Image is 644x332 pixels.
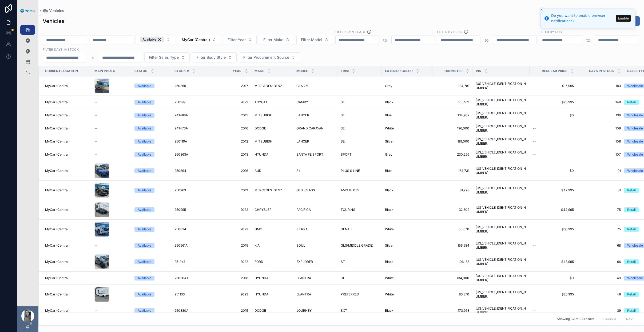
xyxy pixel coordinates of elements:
span: 105,571 [436,100,469,104]
a: -- [533,139,574,144]
a: 134,781 [436,84,469,88]
a: 50,670 [436,227,469,231]
div: scrollable content [17,21,38,84]
a: [US_VEHICLE_IDENTIFICATION_NUMBER] [476,111,526,120]
a: 181,000 [436,139,469,144]
a: GLB-CLASS [296,188,334,192]
a: Black [385,208,429,212]
span: TOURING [341,208,355,212]
a: Black [385,188,429,192]
div: Wholesale [627,168,643,173]
a: 241473A [174,126,208,131]
span: MyCar (Central) [45,152,70,157]
span: 193 [580,84,621,88]
a: [US_VEHICLE_IDENTIFICATION_NUMBER] [476,167,526,175]
span: MyCar (Central) [45,100,70,104]
span: 250199 [174,100,185,104]
a: Vehicles [43,8,64,13]
a: Available [134,243,168,248]
span: 108 [580,139,621,144]
span: 107 [580,152,621,157]
span: -- [533,139,536,144]
span: MyCar (Central) [45,243,70,248]
a: $44,995 [533,208,574,212]
a: [US_VEHICLE_IDENTIFICATION_NUMBER] [476,124,526,133]
span: Grey [385,84,392,88]
a: Blue [385,113,429,117]
a: MyCar (Central) [45,208,88,212]
a: 164,731 [436,169,469,173]
a: Grey [385,152,429,157]
span: MyCar (Central) [45,84,70,88]
a: White [385,227,429,231]
span: PLUS S LINE [341,169,360,173]
a: SPORT [341,152,379,157]
span: AUDI [255,169,262,173]
a: 250894 [174,169,208,173]
div: Wholesale [627,152,643,157]
span: DODGE [255,126,266,131]
span: S4 [296,169,301,173]
label: FILTER BY COST [539,29,564,34]
span: DENALI [341,227,352,231]
span: -- [94,152,98,157]
a: HYUNDAI [255,152,290,157]
span: Filter Year [228,37,246,42]
div: Retail [627,188,636,193]
a: 75 [580,208,621,212]
a: 250995 [174,208,208,212]
div: Wholesale [627,139,643,144]
a: MyCar (Central) [45,169,88,173]
a: [US_VEHICLE_IDENTIFICATION_NUMBER] [476,186,526,195]
a: CLA 250 [296,84,334,88]
span: -- [94,113,98,117]
a: 196,000 [436,126,469,131]
span: MERCEDES-BENZ [255,84,282,88]
span: Silver [385,139,394,144]
span: Grey [385,152,392,157]
span: LANCER [296,139,309,144]
a: 108 [580,126,621,131]
a: 250963 [174,188,208,192]
a: 91 [580,169,621,173]
span: MyCar (Central) [182,37,210,42]
span: LANCER [296,113,309,117]
span: GMC [255,227,262,231]
a: 241488A [174,113,208,117]
button: Select Button [136,34,175,45]
a: 136 [580,113,621,117]
a: 2021 [214,188,248,192]
button: Select Button [223,35,257,45]
a: -- [94,139,128,144]
a: Available [134,100,168,105]
a: 230,256 [436,152,469,157]
div: Available [138,227,151,232]
a: [US_VEHICLE_IDENTIFICATION_NUMBER] [476,82,526,90]
label: Filter By Mileage [335,29,366,34]
span: 2016 [214,169,248,173]
a: 250834 [174,227,208,231]
a: [US_VEHICLE_IDENTIFICATION_NUMBER] [476,150,526,159]
span: $25,995 [533,100,574,104]
span: 81,798 [436,188,469,192]
label: Filter Days In Stock [43,47,79,52]
a: Available [134,168,168,173]
a: $42,995 [533,188,574,192]
a: PLUS S LINE [341,169,379,173]
span: 250963 [174,188,186,192]
span: Blue [385,113,392,117]
span: $0 [533,169,574,173]
a: MITSUBISHI [255,113,290,117]
span: Black [385,208,393,212]
div: Available [138,243,151,248]
button: Enable [616,15,631,22]
span: 2012 [214,139,248,144]
a: Grey [385,84,429,88]
span: 250995 [174,208,186,212]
